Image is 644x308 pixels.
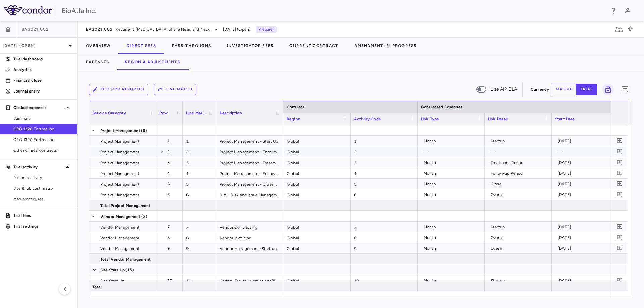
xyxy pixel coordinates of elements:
[183,157,216,168] div: 3
[558,275,615,286] div: [DATE]
[183,232,216,243] div: 8
[616,170,623,176] svg: Add comment
[13,77,72,83] p: Financial close
[78,54,117,70] button: Expenses
[216,232,283,243] div: Vendor Invoicing
[615,233,624,242] button: Add comment
[220,111,242,115] span: Description
[162,168,179,179] div: 4
[256,26,277,33] p: Preparer
[164,38,219,54] button: Pass-Throughs
[216,168,283,178] div: Project Management - Follow Up
[351,168,418,178] div: 4
[13,126,72,132] span: CRO 1320 Fortrea Inc.
[283,168,351,178] div: Global
[287,105,304,109] span: Contract
[616,234,623,241] svg: Add comment
[216,275,283,286] div: Central Ethics Submissions/IRB(s)
[183,146,216,157] div: 2
[287,117,300,121] span: Region
[491,168,548,179] div: Follow-up Period
[216,222,283,232] div: Vendor Contracting
[558,157,615,168] div: [DATE]
[183,189,216,200] div: 6
[531,86,549,93] p: Currency
[616,191,623,198] svg: Add comment
[216,243,283,253] div: Vendor Management (Start up to Close Out)
[283,222,351,232] div: Global
[491,275,548,286] div: Startup
[219,38,281,54] button: Investigator Fees
[283,157,351,168] div: Global
[491,222,548,232] div: Startup
[125,265,135,275] span: (15)
[615,276,624,285] button: Add comment
[283,136,351,146] div: Global
[162,157,179,168] div: 3
[162,275,179,286] div: 10
[13,212,72,219] p: Trial files
[616,277,623,284] svg: Add comment
[558,136,615,146] div: [DATE]
[183,243,216,253] div: 9
[100,125,140,136] span: Project Management
[615,179,624,188] button: Add comment
[116,26,210,33] span: Recurrent [MEDICAL_DATA] of the Head and Neck
[162,222,179,232] div: 7
[186,111,207,115] span: Line Match
[424,157,481,168] div: Month
[351,179,418,189] div: 5
[491,136,548,146] div: Startup
[100,265,125,275] span: Site Start Up
[354,117,381,121] span: Activity Code
[92,111,126,115] span: Service Category
[558,146,615,157] div: —
[615,244,624,253] button: Add comment
[86,27,113,32] span: BA3021.002
[4,5,52,15] img: logo-full-SnFGN8VE.png
[183,168,216,178] div: 4
[351,275,418,286] div: 10
[558,168,615,179] div: [DATE]
[183,136,216,146] div: 1
[183,179,216,189] div: 5
[62,6,605,16] div: BioAtla Inc.
[615,222,624,231] button: Add comment
[13,115,72,121] span: Summary
[552,84,577,95] button: native
[216,189,283,200] div: RIM - Risk and Issue Management
[424,179,481,189] div: Month
[558,179,615,189] div: [DATE]
[13,223,72,229] p: Trial settings
[162,243,179,254] div: 9
[616,224,623,230] svg: Add comment
[100,254,151,265] span: Total Vendor Management
[351,157,418,168] div: 3
[281,38,346,54] button: Current Contract
[13,56,72,62] p: Trial dashboard
[615,190,624,199] button: Add comment
[22,27,49,32] span: BA3021.002
[100,158,140,168] span: Project Management
[100,147,140,158] span: Project Management
[421,117,439,121] span: Unit Type
[424,189,481,200] div: Month
[183,222,216,232] div: 7
[13,185,72,191] span: Site & lab cost matrix
[346,38,424,54] button: Amendment-In-Progress
[283,243,351,253] div: Global
[615,136,624,145] button: Add comment
[424,275,481,286] div: Month
[154,84,196,95] button: Line Match
[283,232,351,243] div: Global
[89,84,148,95] button: Edit CRO reported
[488,117,508,121] span: Unit Detail
[100,168,140,179] span: Project Management
[619,84,631,95] button: Add comment
[162,136,179,146] div: 1
[3,43,66,49] p: [DATE] (Open)
[491,157,548,168] div: Treatment Period
[424,136,481,146] div: Month
[615,158,624,167] button: Add comment
[621,85,629,94] svg: Add comment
